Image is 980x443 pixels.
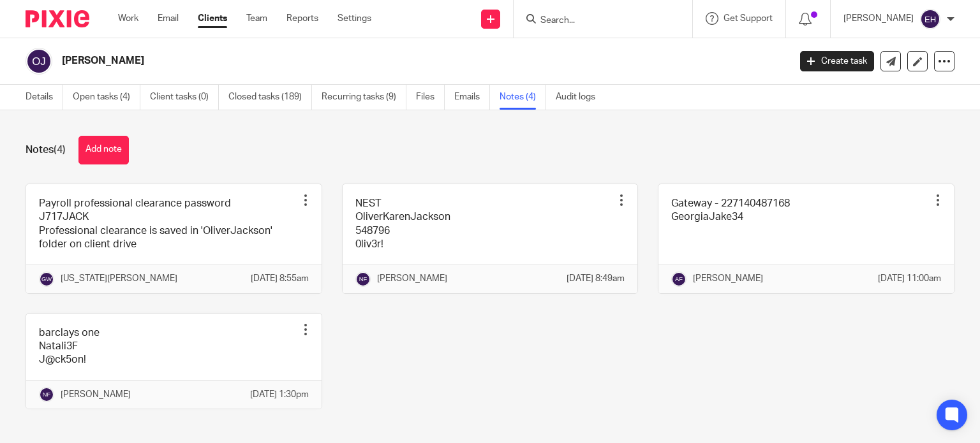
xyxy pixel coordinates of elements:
[26,143,66,157] h1: Notes
[251,272,309,285] p: [DATE] 8:55am
[724,14,773,23] span: Get Support
[322,85,406,110] a: Recurring tasks (9)
[246,12,267,25] a: Team
[54,145,66,155] span: (4)
[355,272,371,287] img: svg%3E
[61,272,177,285] p: [US_STATE][PERSON_NAME]
[228,85,312,110] a: Closed tasks (189)
[920,9,940,29] img: svg%3E
[286,12,318,25] a: Reports
[567,272,625,285] p: [DATE] 8:49am
[61,388,131,401] p: [PERSON_NAME]
[878,272,941,285] p: [DATE] 11:00am
[26,48,52,75] img: svg%3E
[26,85,63,110] a: Details
[377,272,447,285] p: [PERSON_NAME]
[416,85,445,110] a: Files
[250,388,309,401] p: [DATE] 1:30pm
[556,85,605,110] a: Audit logs
[26,10,89,27] img: Pixie
[693,272,763,285] p: [PERSON_NAME]
[118,12,138,25] a: Work
[671,272,687,287] img: svg%3E
[158,12,179,25] a: Email
[338,12,371,25] a: Settings
[198,12,227,25] a: Clients
[62,54,637,68] h2: [PERSON_NAME]
[500,85,546,110] a: Notes (4)
[539,15,654,27] input: Search
[843,12,914,25] p: [PERSON_NAME]
[73,85,140,110] a: Open tasks (4)
[800,51,874,71] a: Create task
[78,136,129,164] button: Add note
[39,272,54,287] img: svg%3E
[150,85,219,110] a: Client tasks (0)
[454,85,490,110] a: Emails
[39,387,54,402] img: svg%3E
